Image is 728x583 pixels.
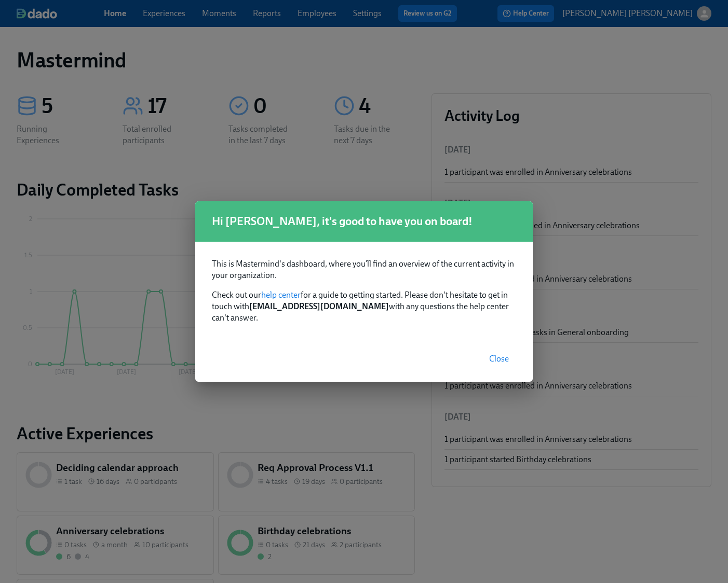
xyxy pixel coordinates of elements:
span: Close [489,354,509,364]
h1: Hi [PERSON_NAME], it's good to have you on board! [212,214,516,229]
button: Close [482,349,516,369]
strong: [EMAIL_ADDRESS][DOMAIN_NAME] [249,301,389,311]
a: help center [261,290,301,300]
p: This is Mastermind's dashboard, where you’ll find an overview of the current activity in your org... [212,258,516,281]
div: Check out our for a guide to getting started. Please don't hesitate to get in touch with with any... [195,242,533,336]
